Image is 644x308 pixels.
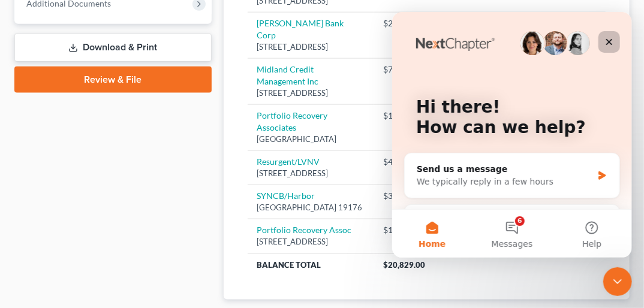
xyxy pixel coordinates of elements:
[248,253,374,275] th: Balance Total
[257,236,364,247] div: [STREET_ADDRESS]
[257,87,364,99] div: [STREET_ADDRESS]
[257,110,328,132] a: Portfolio Recovery Associates
[383,190,423,202] div: $328.00
[14,67,212,93] a: Review & File
[257,225,352,235] a: Portfolio Recovery Assoc
[383,224,423,236] div: $1,559.00
[257,191,315,201] a: SYNCB/Harbor
[257,134,364,145] div: [GEOGRAPHIC_DATA]
[383,260,425,270] span: $20,829.00
[392,12,632,258] iframe: Intercom live chat
[603,267,632,296] iframe: Intercom live chat
[383,156,423,168] div: $445.00
[257,41,364,53] div: [STREET_ADDRESS]
[383,64,423,76] div: $754.00
[257,18,344,40] a: [PERSON_NAME] Bank Corp
[257,168,364,179] div: [STREET_ADDRESS]
[257,156,320,167] a: Resurgent/LVNV
[257,202,364,213] div: [GEOGRAPHIC_DATA] 19176
[383,110,423,122] div: $1,383.00
[257,64,319,86] a: Midland Credit Management Inc
[14,34,212,62] a: Download & Print
[383,17,423,29] div: $2,582.00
